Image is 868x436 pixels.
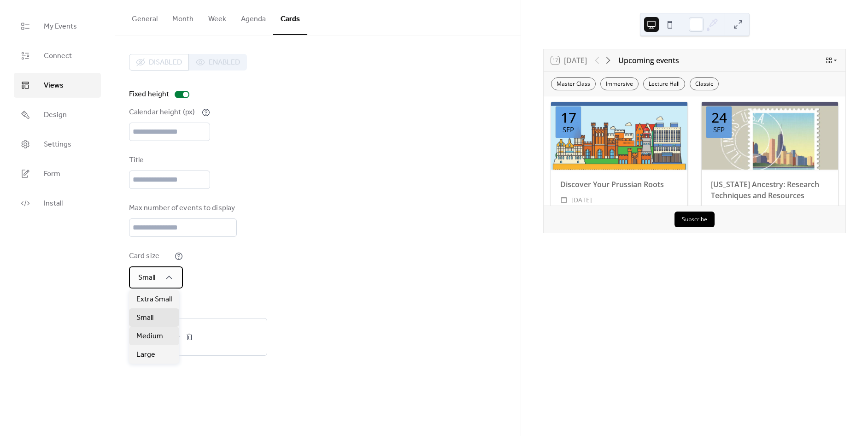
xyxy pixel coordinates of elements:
span: My Events [44,21,77,32]
span: Small [136,312,153,324]
a: Discover Your Prussian Roots [560,179,664,189]
div: Sep [563,126,574,133]
a: My Events [14,14,101,39]
div: ​ [560,194,568,206]
div: Immersive [600,77,639,90]
a: Design [14,102,101,127]
div: Master Class [551,77,596,90]
div: Upcoming events [618,55,679,66]
div: 17 [561,111,576,124]
div: Card size [129,251,173,262]
span: Settings [44,139,71,150]
a: Install [14,191,101,216]
span: Large [136,349,155,360]
a: Form [14,161,101,186]
span: [DATE] [571,194,592,206]
span: Design [44,110,67,121]
span: Extra Small [136,294,172,305]
span: Install [44,198,63,209]
a: Connect [14,43,101,68]
a: Views [14,73,101,98]
div: Classic [690,77,719,90]
span: Medium [136,331,163,342]
div: 24 [711,111,727,124]
span: Form [44,169,60,180]
div: Fixed height [129,89,169,100]
a: Settings [14,132,101,157]
div: Max number of events to display [129,203,235,214]
div: Title [129,155,208,166]
span: Small [138,271,155,285]
a: [US_STATE] Ancestry: Research Techniques and Resources [711,179,819,200]
span: Views [44,80,64,91]
button: Subscribe [674,212,715,227]
div: Sep [713,126,725,133]
div: Calendar height (px) [129,107,200,118]
span: Connect [44,51,72,62]
div: Lecture Hall [643,77,685,90]
div: Default Image [129,302,265,313]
